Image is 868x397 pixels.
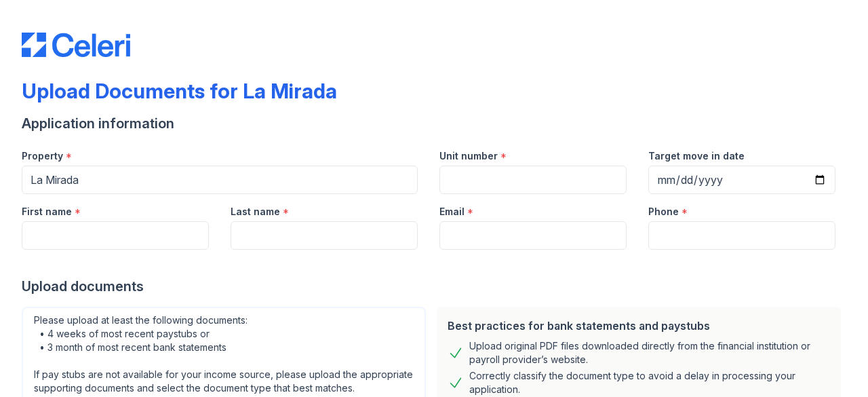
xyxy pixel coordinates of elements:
[22,277,846,296] div: Upload documents
[648,205,679,219] label: Phone
[231,205,280,219] label: Last name
[448,318,830,334] div: Best practices for bank statements and paystubs
[22,79,337,103] div: Upload Documents for La Mirada
[22,33,130,57] img: CE_Logo_Blue-a8612792a0a2168367f1c8372b55b34899dd931a85d93a1a3d3e32e68fde9ad4.png
[469,369,830,396] div: Correctly classify the document type to avoid a delay in processing your application.
[439,205,465,219] label: Email
[439,149,498,163] label: Unit number
[469,339,830,366] div: Upload original PDF files downloaded directly from the financial institution or payroll provider’...
[22,205,72,219] label: First name
[648,149,745,163] label: Target move in date
[22,149,63,163] label: Property
[22,114,846,133] div: Application information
